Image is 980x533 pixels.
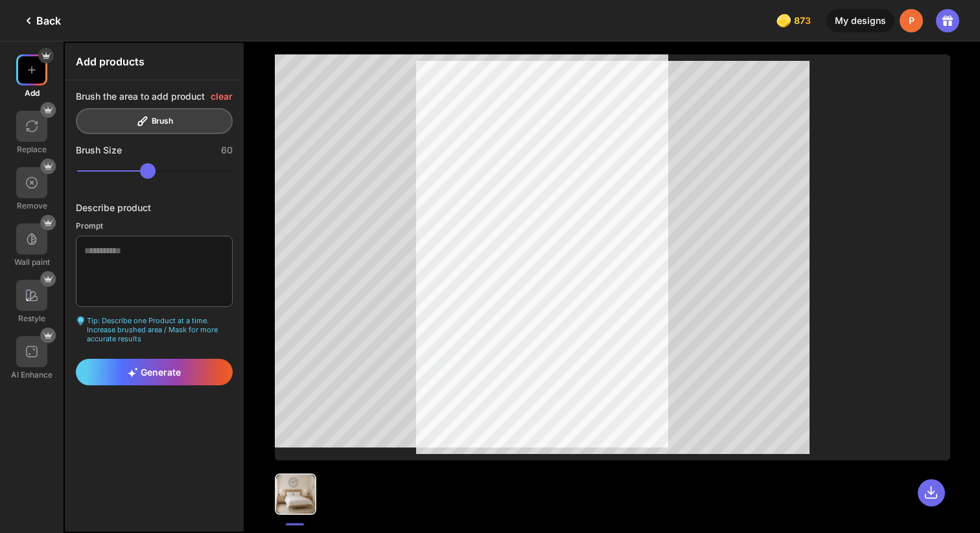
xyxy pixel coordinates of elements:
[76,316,233,343] div: Tip: Describe one Product at a time. Increase brushed area / Mask for more accurate results
[76,144,122,155] div: Brush Size
[11,370,52,380] div: AI Enhance
[21,13,61,28] div: Back
[76,221,233,231] div: Prompt
[128,367,181,378] span: Generate
[76,202,233,213] div: Describe product
[76,91,205,102] div: Brush the area to add product
[25,88,40,98] div: Add
[826,9,894,32] div: My designs
[211,91,233,102] div: clear
[65,43,243,80] div: Add products
[17,201,47,210] div: Remove
[76,316,86,326] img: textarea-hint-icon.svg
[14,257,50,267] div: Wall paint
[794,16,813,26] span: 873
[18,313,45,323] div: Restyle
[17,144,47,154] div: Replace
[900,9,923,32] div: P
[221,144,233,155] div: 60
